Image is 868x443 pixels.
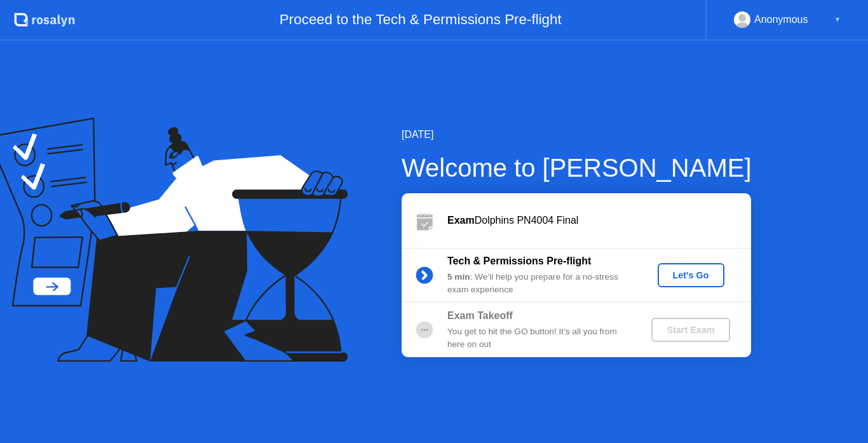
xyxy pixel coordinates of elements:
[663,270,719,280] div: Let's Go
[447,272,470,282] b: 5 min
[447,271,630,297] div: : We’ll help you prepare for a no-stress exam experience
[447,256,591,266] b: Tech & Permissions Pre-flight
[651,318,729,342] button: Start Exam
[402,127,752,142] div: [DATE]
[834,11,841,28] div: ▼
[447,213,751,228] div: Dolphins PN4004 Final
[656,325,724,335] div: Start Exam
[447,325,630,351] div: You get to hit the GO button! It’s all you from here on out
[447,310,513,321] b: Exam Takeoff
[447,215,475,226] b: Exam
[754,11,808,28] div: Anonymous
[402,149,752,187] div: Welcome to [PERSON_NAME]
[658,263,724,287] button: Let's Go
